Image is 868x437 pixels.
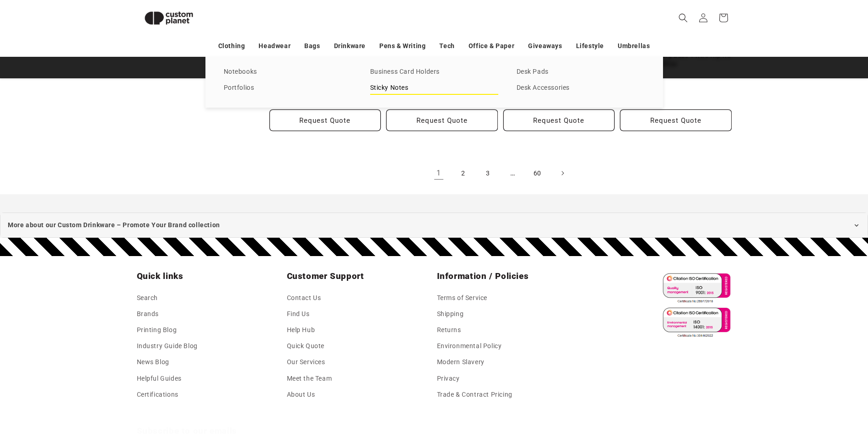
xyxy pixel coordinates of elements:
button: Request Quote [620,109,732,131]
h2: Quick links [137,271,281,282]
button: Request Quote [270,109,381,131]
a: Meet the Team [287,371,332,387]
img: Custom Planet [137,4,201,33]
a: Returns [437,322,461,338]
a: Contact Us [287,292,321,306]
a: Giveaways [528,38,562,54]
a: Terms of Service [437,292,488,306]
a: Next page [552,163,572,183]
a: Page 2 [453,163,474,183]
a: Office & Paper [469,38,514,54]
a: News Blog [137,354,169,370]
a: Notebooks [224,66,352,78]
summary: Search [673,8,693,28]
a: Headwear [259,38,291,54]
a: Clothing [218,38,245,54]
a: Pens & Writing [379,38,426,54]
nav: Pagination [270,163,732,183]
a: Bags [304,38,320,54]
h2: Subscribe to our emails [137,426,612,437]
span: … [503,163,523,183]
a: Industry Guide Blog [137,338,198,354]
a: Business Card Holders [370,66,498,78]
button: Request Quote [386,109,498,131]
button: Request Quote [503,109,615,131]
a: Page 1 [429,163,449,183]
a: Lifestyle [576,38,604,54]
a: Portfolios [224,82,352,94]
img: ISO 14001 Certified [659,305,732,339]
a: Shipping [437,306,464,322]
a: Drinkware [334,38,366,54]
img: ISO 9001 Certified [659,271,732,305]
iframe: Chat Widget [715,338,868,437]
a: Trade & Contract Pricing [437,387,512,403]
h2: Information / Policies [437,271,582,282]
a: Umbrellas [618,38,650,54]
a: Page 60 [528,163,548,183]
a: Page 3 [478,163,498,183]
a: Find Us [287,306,310,322]
a: Privacy [437,371,460,387]
a: Environmental Policy [437,338,502,354]
a: Certifications [137,387,178,403]
a: Brands [137,306,159,322]
a: Sticky Notes [370,82,498,94]
a: Tech [439,38,454,54]
a: Printing Blog [137,322,177,338]
a: About Us [287,387,315,403]
a: Modern Slavery [437,354,485,370]
a: Quick Quote [287,338,325,354]
a: Desk Accessories [517,82,645,94]
a: Desk Pads [517,66,645,78]
a: Search [137,292,158,306]
h2: Customer Support [287,271,431,282]
a: Our Services [287,354,325,370]
a: Helpful Guides [137,371,182,387]
span: More about our Custom Drinkware – Promote Your Brand collection [8,219,220,231]
a: Help Hub [287,322,315,338]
